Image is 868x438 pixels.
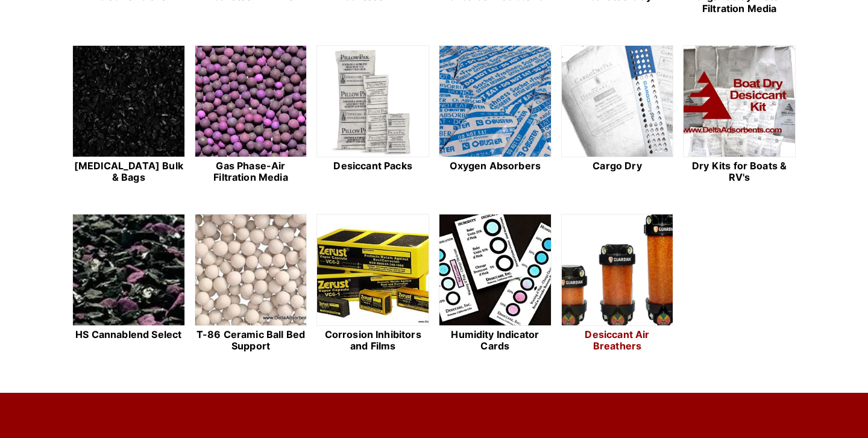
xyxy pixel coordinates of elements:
[195,329,307,352] h2: T-86 Ceramic Ball Bed Support
[561,45,674,185] a: Cargo Dry
[195,45,307,185] a: Gas Phase-Air Filtration Media
[195,214,307,354] a: T-86 Ceramic Ball Bed Support
[72,160,185,183] h2: [MEDICAL_DATA] Bulk & Bags
[316,214,429,354] a: Corrosion Inhibitors and Films
[439,160,552,172] h2: Oxygen Absorbers
[683,45,796,185] a: Dry Kits for Boats & RV's
[316,329,429,352] h2: Corrosion Inhibitors and Films
[316,45,429,185] a: Desiccant Packs
[683,160,796,183] h2: Dry Kits for Boats & RV's
[195,160,307,183] h2: Gas Phase-Air Filtration Media
[72,214,185,354] a: HS Cannablend Select
[439,45,552,185] a: Oxygen Absorbers
[72,45,185,185] a: [MEDICAL_DATA] Bulk & Bags
[439,214,552,354] a: Humidity Indicator Cards
[72,329,185,340] h2: HS Cannablend Select
[439,329,552,352] h2: Humidity Indicator Cards
[561,214,674,354] a: Desiccant Air Breathers
[561,329,674,352] h2: Desiccant Air Breathers
[561,160,674,172] h2: Cargo Dry
[316,160,429,172] h2: Desiccant Packs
